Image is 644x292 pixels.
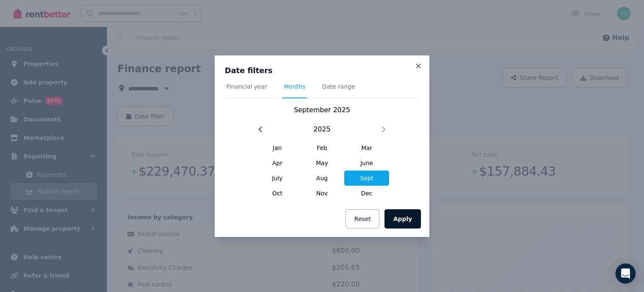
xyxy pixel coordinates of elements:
span: Months [284,82,305,91]
h3: Date filters [225,66,419,76]
button: Reset [345,209,379,229]
span: Oct [255,186,300,201]
span: Sept [344,171,389,186]
span: Feb [300,140,345,155]
span: Jan [255,140,300,155]
span: Aug [300,171,345,186]
span: Mar [344,140,389,155]
span: June [344,155,389,171]
span: Dec [344,186,389,201]
div: Open Intercom Messenger [615,263,636,284]
span: Financial year [226,82,267,91]
span: Date range [322,82,355,91]
span: Apr [255,155,300,171]
span: July [255,171,300,186]
span: September 2025 [294,106,350,114]
button: Apply [384,209,421,229]
nav: Tabs [225,82,419,98]
span: 2025 [314,124,331,134]
span: Nov [300,186,345,201]
span: May [300,155,345,171]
